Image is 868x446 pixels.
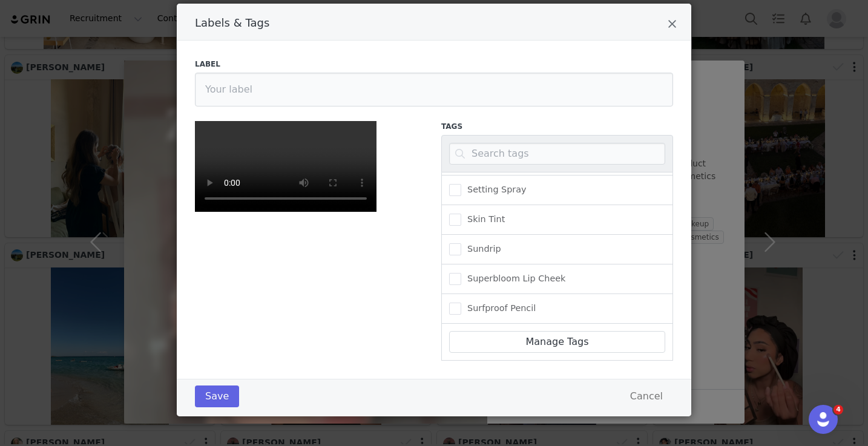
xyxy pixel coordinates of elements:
[461,184,527,195] span: Setting Spray
[195,73,673,107] input: Your label
[449,331,665,353] a: Manage Tags
[195,16,269,29] span: Labels & Tags
[195,385,239,407] button: Save
[177,4,691,416] div: Labels & Tags
[461,273,565,284] span: Superbloom Lip Cheek
[195,59,673,70] label: Label
[461,243,501,255] span: Sundrip
[620,385,673,407] button: Cancel
[461,303,536,314] span: Surfproof Pencil
[668,18,677,33] button: Close
[809,405,838,434] iframe: Intercom live chat
[833,405,843,415] span: 4
[461,214,505,225] span: Skin Tint
[441,121,673,132] label: Tags
[449,143,665,165] input: Search tags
